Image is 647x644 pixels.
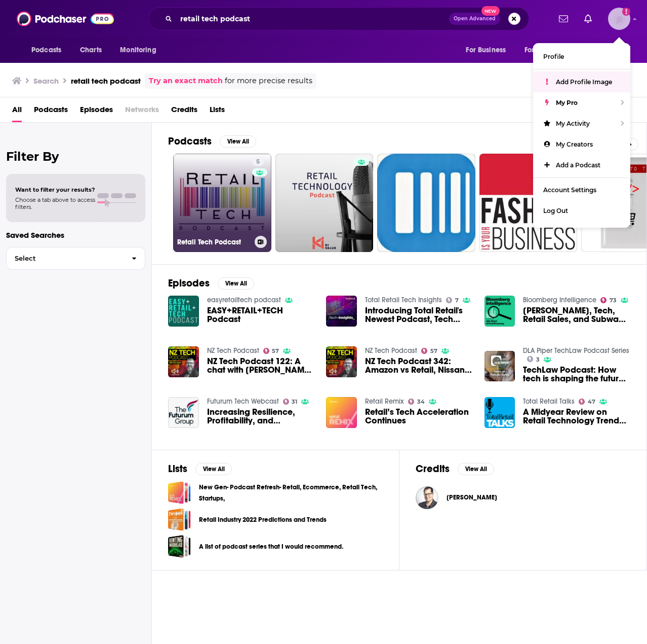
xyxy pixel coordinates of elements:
button: View All [220,135,256,148]
a: 73 [600,297,617,303]
img: EASY+RETAIL+TECH Podcast [168,296,199,327]
button: Select [6,247,145,270]
span: Select [7,255,124,262]
a: Retail Industry 2022 Predictions and Trends [199,514,327,525]
a: A list of podcast series that I would recommend. [199,541,343,552]
a: Elon Musk, Tech, Retail Sales, and Subway (Podcast) [484,296,515,327]
a: Retail’s Tech Acceleration Continues [365,408,472,425]
span: Choose a tab above to access filters. [15,196,95,210]
button: open menu [24,41,74,60]
a: Charts [73,41,108,60]
span: 31 [292,400,297,404]
img: NZ Tech Podcast 122: A chat with Chris Quin - CEO Telecom Retail [168,346,199,377]
a: Show notifications dropdown [580,10,596,27]
a: Account Settings [533,180,630,200]
a: CreditsView All [416,462,494,475]
a: easyretailtech podcast [207,296,281,304]
a: NZ Tech Podcast [207,346,259,355]
button: Show profile menu [608,8,630,30]
span: Retail Industry 2022 Predictions and Trends [168,508,191,531]
a: Total Retail Talks [523,397,575,406]
a: 34 [408,399,425,405]
h2: Lists [168,462,187,475]
h3: Retail Tech Podcast [177,238,251,246]
ul: Show profile menu [533,43,630,228]
h3: Search [33,76,59,86]
h2: Episodes [168,277,210,290]
button: open menu [459,41,518,60]
a: 5 [252,158,264,166]
h2: Podcasts [168,135,212,148]
a: My Creators [533,134,630,155]
a: PodcastsView All [168,135,256,148]
a: 7 [446,297,459,303]
a: ListsView All [168,462,232,475]
div: Search podcasts, credits, & more... [148,7,529,30]
a: 57 [421,348,437,354]
span: 3 [536,357,540,362]
a: Total Retail Tech Insights [365,296,442,304]
a: Introducing Total Retail's Newest Podcast, Tech Insights [326,296,357,327]
span: Want to filter your results? [15,186,95,193]
span: 5 [256,157,260,167]
a: DLA Piper TechLaw Podcast Series [523,346,629,355]
h3: retail tech podcast [71,76,141,86]
a: New Gen- Podcast Refresh- Retail, Ecommerce, Retail Tech, Startups, [168,481,191,504]
span: [PERSON_NAME], Tech, Retail Sales, and Subway (Podcast) [523,306,630,324]
span: My Activity [556,120,590,127]
a: Retail Remix [365,397,404,406]
a: Bloomberg Intelligence [523,296,596,304]
img: Podchaser - Follow, Share and Rate Podcasts [17,9,114,28]
img: Increasing Resilience, Profitability, and Sustainability in the Retail Industry - Futurum Tech Po... [168,397,199,428]
a: Elon Musk, Tech, Retail Sales, and Subway (Podcast) [523,306,630,324]
h2: Credits [416,462,450,475]
button: open menu [586,41,623,60]
a: NZ Tech Podcast 122: A chat with Chris Quin - CEO Telecom Retail [207,357,314,374]
a: Credits [171,101,197,122]
a: EASY+RETAIL+TECH Podcast [207,306,314,324]
span: My Pro [556,99,578,106]
span: Account Settings [543,186,596,194]
a: All [12,101,22,122]
img: A Midyear Review on Retail Technology Trends With Omni Talk Retail [484,397,515,428]
span: A list of podcast series that I would recommend. [168,535,191,558]
a: TechLaw Podcast: How tech is shaping the future of retail. [484,351,515,382]
span: New [481,6,500,16]
span: 34 [417,400,425,404]
span: Podcasts [34,101,68,122]
span: Episodes [80,101,113,122]
a: Show notifications dropdown [555,10,572,27]
span: 47 [588,400,595,404]
span: 73 [610,298,617,303]
a: Try an exact match [149,75,223,87]
button: Ricardo BelmarRicardo Belmar [416,481,630,514]
span: For Podcasters [524,43,573,57]
a: 57 [263,348,279,354]
a: Introducing Total Retail's Newest Podcast, Tech Insights [365,306,472,324]
span: A Midyear Review on Retail Technology Trends With Omni Talk Retail [523,408,630,425]
a: 5Retail Tech Podcast [173,154,271,252]
span: Add a Podcast [556,161,600,169]
a: Lists [210,101,225,122]
button: View All [458,463,494,475]
span: NZ Tech Podcast 122: A chat with [PERSON_NAME] - CEO Telecom Retail [207,357,314,374]
img: Ricardo Belmar [416,486,438,509]
span: Networks [125,101,159,122]
a: 3 [527,356,540,362]
span: for more precise results [225,75,312,87]
span: Profile [543,53,564,60]
span: 57 [272,349,279,353]
a: NZ Tech Podcast 342: Amazon vs Retail, Nissan Autonomous cars, Microsoft Surface Laptop, Oracle v... [365,357,472,374]
svg: Add a profile image [622,8,630,16]
a: Add Profile Image [533,71,630,92]
a: Add a Podcast [533,155,630,175]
